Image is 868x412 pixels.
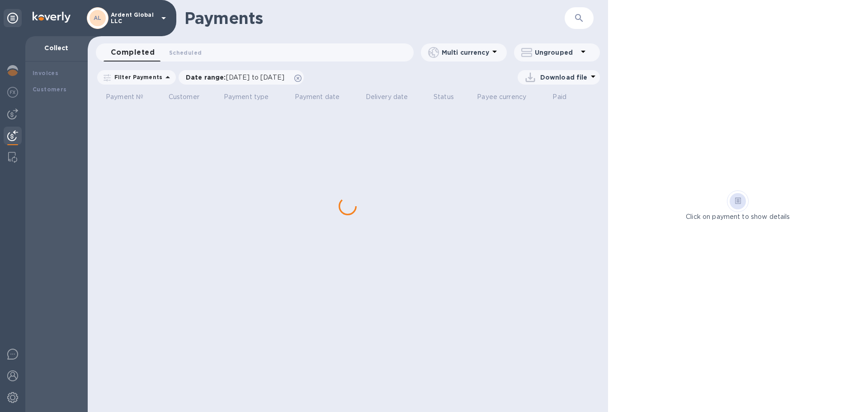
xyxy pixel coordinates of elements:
[477,92,538,102] span: Payee currency
[552,92,578,102] span: Paid
[33,43,80,52] p: Collect
[295,92,352,102] span: Payment date
[434,92,466,102] span: Status
[686,212,790,222] p: Click on payment to show details
[106,92,143,102] p: Payment №
[442,48,489,57] p: Multi currency
[7,87,18,98] img: Foreign exchange
[184,9,565,28] h1: Payments
[169,92,199,102] p: Customer
[224,92,281,102] span: Payment type
[4,9,22,27] div: Unpin categories
[33,86,67,93] b: Customers
[111,46,155,59] span: Completed
[111,73,162,81] p: Filter Payments
[535,48,578,57] p: Ungrouped
[477,92,526,102] p: Payee currency
[169,92,211,102] span: Customer
[169,48,202,57] span: Scheduled
[366,92,420,102] span: Delivery date
[295,92,340,102] p: Payment date
[224,92,269,102] p: Payment type
[33,12,71,23] img: Logo
[33,70,58,76] b: Invoices
[94,14,102,21] b: AL
[186,73,289,82] p: Date range :
[434,92,454,102] p: Status
[540,73,588,82] p: Download file
[111,12,156,24] p: Ardent Global LLC
[106,92,155,102] span: Payment №
[179,70,304,85] div: Date range:[DATE] to [DATE]
[552,92,566,102] p: Paid
[226,74,284,81] span: [DATE] to [DATE]
[366,92,408,102] p: Delivery date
